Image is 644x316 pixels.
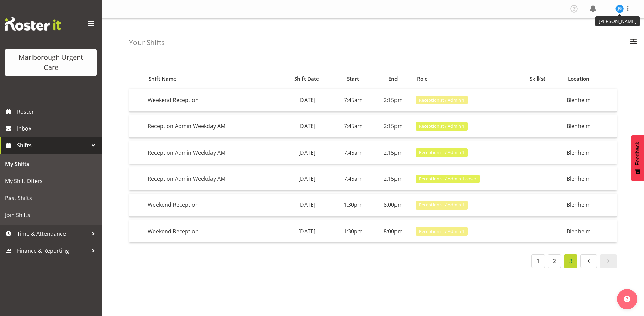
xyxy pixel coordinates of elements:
td: 7:45am [333,89,373,112]
td: 2:15pm [373,141,413,164]
span: Skill(s) [530,75,545,83]
span: Receptionist / Admin 1 [419,228,464,235]
span: Receptionist / Admin 1 [419,97,464,103]
td: 2:15pm [373,115,413,138]
span: End [388,75,398,83]
td: Blenheim [564,89,617,112]
td: Reception Admin Weekday AM [145,141,280,164]
td: 7:45am [333,141,373,164]
span: Receptionist / Admin 1 cover [419,176,476,182]
a: 1 [531,254,545,268]
a: 2 [548,254,561,268]
td: Weekend Reception [145,194,280,216]
td: [DATE] [280,167,333,190]
span: Past Shifts [5,193,97,203]
span: Roster [17,106,98,117]
td: 2:15pm [373,167,413,190]
button: Filter Employees [626,35,641,50]
span: My Shifts [5,159,97,169]
span: Shift Date [294,75,319,83]
a: My Shift Offers [2,173,100,190]
a: My Shifts [2,156,100,173]
img: help-xxl-2.png [624,296,630,302]
span: Finance & Reporting [17,245,88,256]
td: Reception Admin Weekday AM [145,167,280,190]
td: Blenheim [564,220,617,242]
td: Weekend Reception [145,220,280,242]
span: Receptionist / Admin 1 [419,123,464,130]
span: Feedback [634,142,641,165]
span: Join Shifts [5,210,97,220]
span: My Shift Offers [5,176,97,186]
td: [DATE] [280,220,333,242]
a: Join Shifts [2,206,100,223]
td: Weekend Reception [145,89,280,112]
td: Reception Admin Weekday AM [145,115,280,138]
td: 7:45am [333,167,373,190]
span: Role [417,75,428,83]
button: Feedback - Show survey [631,135,644,181]
span: Receptionist / Admin 1 [419,149,464,156]
td: 7:45am [333,115,373,138]
td: 8:00pm [373,220,413,242]
span: Start [347,75,359,83]
div: Marlborough Urgent Care [12,52,90,73]
span: Shifts [17,140,88,151]
td: Blenheim [564,115,617,138]
span: Time & Attendance [17,229,88,239]
td: Blenheim [564,167,617,190]
td: Blenheim [564,141,617,164]
td: [DATE] [280,115,333,138]
a: Past Shifts [2,190,100,206]
img: josephine-godinez11850.jpg [615,5,624,13]
span: Shift Name [149,75,177,83]
td: 1:30pm [333,220,373,242]
td: 8:00pm [373,194,413,216]
td: [DATE] [280,141,333,164]
span: Receptionist / Admin 1 [419,202,464,208]
td: 2:15pm [373,89,413,112]
span: Inbox [17,123,98,134]
span: Location [568,75,589,83]
td: 1:30pm [333,194,373,216]
td: [DATE] [280,89,333,112]
h4: Your Shifts [129,39,165,46]
img: Rosterit website logo [5,17,61,31]
td: [DATE] [280,194,333,216]
td: Blenheim [564,194,617,216]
